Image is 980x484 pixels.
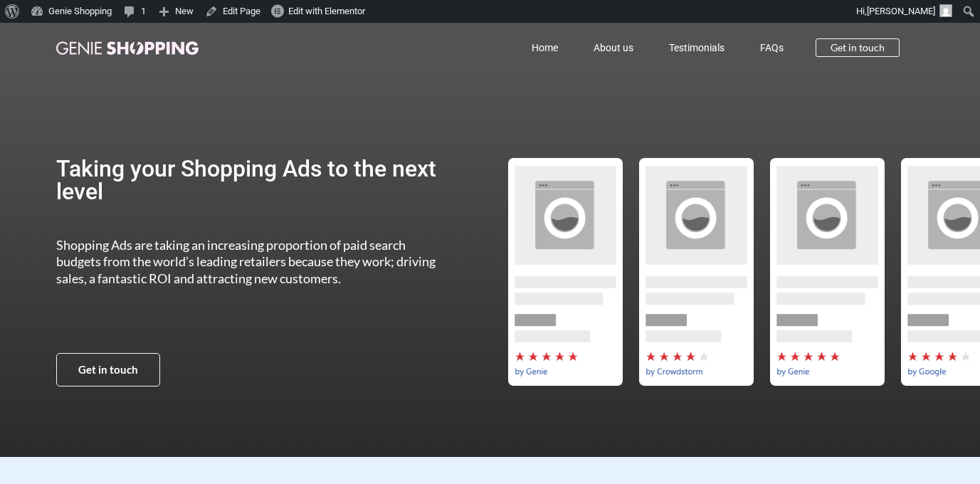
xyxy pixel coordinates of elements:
[576,31,651,64] a: About us
[831,43,885,53] span: Get in touch
[288,6,365,16] span: Edit with Elementor
[816,38,900,57] a: Get in touch
[631,158,762,386] div: 2 / 5
[867,6,935,16] span: [PERSON_NAME]
[762,158,892,386] div: by-genie
[56,41,199,55] img: genie-shopping-logo
[56,237,436,286] span: Shopping Ads are taking an increasing proportion of paid search budgets from the world’s leading ...
[500,158,631,386] div: 1 / 5
[78,364,138,375] span: Get in touch
[261,31,802,64] nav: Menu
[56,157,450,203] h2: Taking your Shopping Ads to the next level
[631,158,762,386] div: by-crowdstorm
[651,31,742,64] a: Testimonials
[742,31,801,64] a: FAQs
[762,158,892,386] div: 3 / 5
[56,353,160,386] a: Get in touch
[514,31,576,64] a: Home
[500,158,631,386] div: by-genie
